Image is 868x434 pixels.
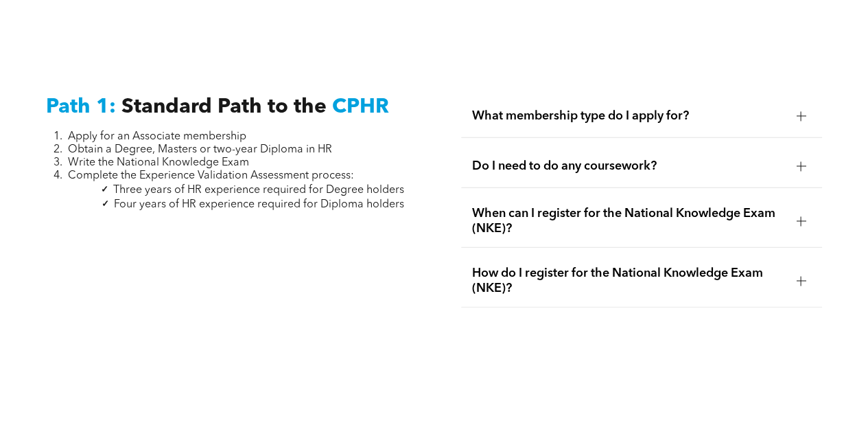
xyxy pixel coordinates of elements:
[68,131,246,142] span: Apply for an Associate membership
[472,206,786,236] span: When can I register for the National Knowledge Exam (NKE)?
[332,97,389,117] span: CPHR
[68,157,249,168] span: Write the National Knowledge Exam
[68,170,354,181] span: Complete the Experience Validation Assessment process:
[114,199,404,210] span: Four years of HR experience required for Diploma holders
[472,266,786,296] span: How do I register for the National Knowledge Exam (NKE)?
[113,185,404,196] span: Three years of HR experience required for Degree holders
[46,97,116,117] span: Path 1:
[472,159,786,174] span: Do I need to do any coursework?
[472,108,786,124] span: What membership type do I apply for?
[68,144,332,155] span: Obtain a Degree, Masters or two-year Diploma in HR
[121,97,327,117] span: Standard Path to the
